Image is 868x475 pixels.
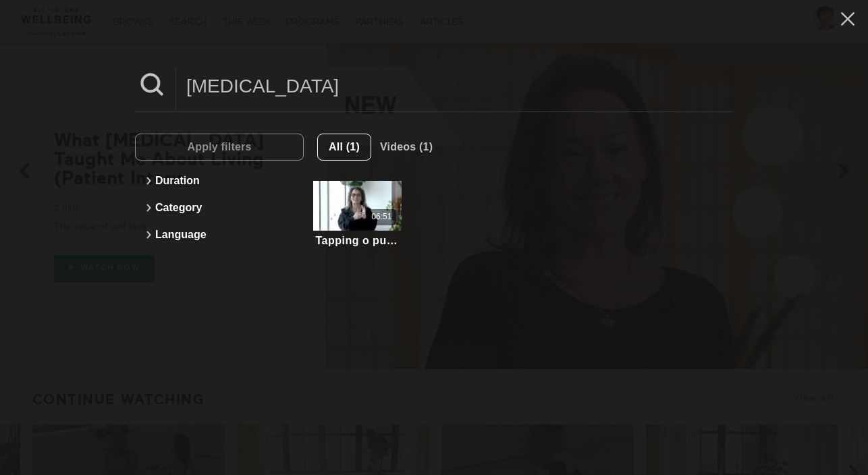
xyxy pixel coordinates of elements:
span: All (1) [329,141,360,152]
input: Search [176,67,733,105]
button: All (1) [317,134,371,161]
div: 06:51 [371,211,391,223]
span: Videos (1) [380,141,433,152]
button: Duration [142,167,297,194]
div: Tapping o pulsando para la ansiedad (Español) [315,234,399,247]
button: Category [142,194,297,221]
button: Language [142,221,297,248]
button: Videos (1) [371,134,441,161]
a: Tapping o pulsando para la ansiedad (Español)06:51Tapping o pulsando para la ansiedad (Español) [313,181,402,249]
